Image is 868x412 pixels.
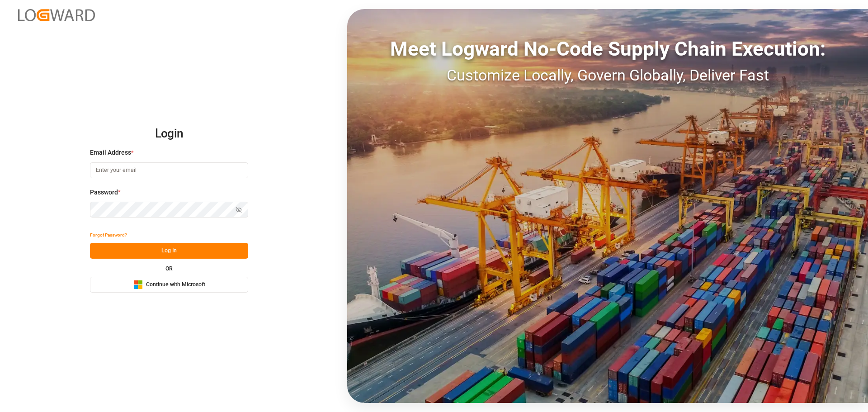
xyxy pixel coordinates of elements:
[146,281,205,289] span: Continue with Microsoft
[90,227,127,243] button: Forgot Password?
[90,148,131,157] span: Email Address
[90,188,118,197] span: Password
[165,266,173,271] small: OR
[90,162,248,178] input: Enter your email
[347,64,868,87] div: Customize Locally, Govern Globally, Deliver Fast
[90,243,248,259] button: Log In
[18,9,95,21] img: Logward_new_orange.png
[90,119,248,148] h2: Login
[90,277,248,293] button: Continue with Microsoft
[347,34,868,64] div: Meet Logward No-Code Supply Chain Execution:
